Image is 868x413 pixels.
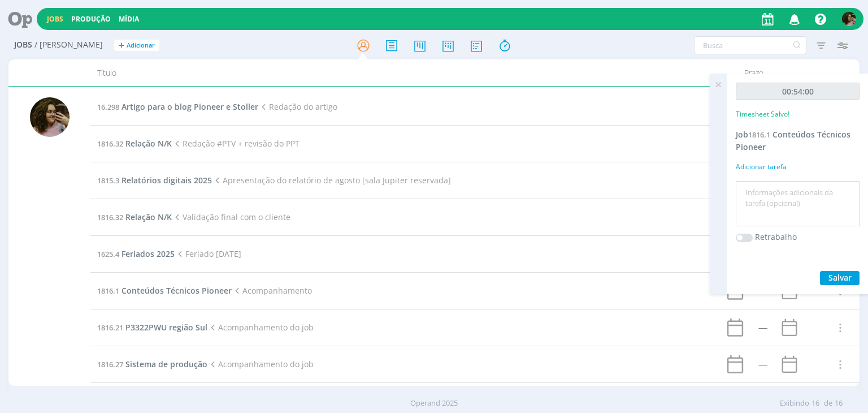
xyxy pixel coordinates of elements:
span: 16 [835,398,843,409]
span: 16 [811,398,819,409]
span: 1816.27 [97,359,123,369]
button: Jobs [44,15,67,24]
button: +Adicionar [114,40,159,51]
a: 1816.1Conteúdos Técnicos Pioneer [97,285,232,296]
span: Feriados 2025 [121,248,175,259]
a: 1625.4Feriados 2025 [97,248,175,259]
span: Acompanhamento do job [207,359,313,369]
span: Salvar [828,272,852,283]
a: 1816.27Sistema de produção [97,359,207,369]
span: 1815.3 [97,175,119,186]
p: Timesheet Salvo! [736,109,789,119]
span: / [PERSON_NAME] [34,40,103,50]
span: Validação final com o cliente [172,212,290,222]
span: 1816.1 [97,286,119,296]
a: 16.298Artigo para o blog Pioneer e Stoller [97,101,258,112]
span: Relatórios digitais 2025 [121,175,212,186]
a: Job1816.1Conteúdos Técnicos Pioneer [736,129,850,152]
div: Adicionar tarefa [736,162,860,172]
span: + [119,40,124,51]
input: Busca [694,36,806,54]
a: 1816.32Relação N/K [97,212,172,222]
label: Retrabalho [755,231,797,243]
span: 1816.21 [97,322,123,333]
span: Apresentação do relatório de agosto [sala Jupiter reservada] [212,175,450,186]
div: ----- [758,287,767,295]
div: Título [90,59,690,86]
span: Sistema de produção [125,359,207,369]
button: Salvar [820,271,860,285]
span: 16.298 [97,102,119,112]
span: Adicionar [127,42,155,49]
span: 1816.32 [97,139,123,149]
a: 1815.3Relatórios digitais 2025 [97,175,212,186]
a: Produção [71,14,111,24]
span: Redação #PTV + revisão do PPT [172,138,299,149]
div: Prazo [691,59,817,86]
span: 1625.4 [97,249,119,259]
a: Mídia [119,14,139,24]
span: Feriado [DATE] [175,248,241,259]
button: Produção [68,15,114,24]
span: Exibindo [780,398,809,409]
a: Jobs [47,14,63,24]
span: Relação N/K [125,138,172,149]
span: Redação do artigo [258,101,337,112]
div: ----- [758,360,767,368]
span: 1816.32 [97,212,123,222]
a: 1816.21P3322PWU região Sul [97,322,207,333]
span: 1816.1 [748,130,770,140]
span: Acompanhamento do job [207,322,313,333]
img: N [842,12,856,26]
span: Conteúdos Técnicos Pioneer [121,285,232,296]
span: Artigo para o blog Pioneer e Stoller [121,101,258,112]
button: N [841,9,857,29]
span: de [824,398,832,409]
span: Conteúdos Técnicos Pioneer [736,129,850,152]
img: N [30,97,70,137]
button: Mídia [115,15,142,24]
span: Acompanhamento [232,285,311,296]
span: Relação N/K [125,212,172,222]
a: 1816.32Relação N/K [97,138,172,149]
span: Jobs [14,40,32,50]
div: ----- [758,324,767,332]
span: P3322PWU região Sul [125,322,207,333]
